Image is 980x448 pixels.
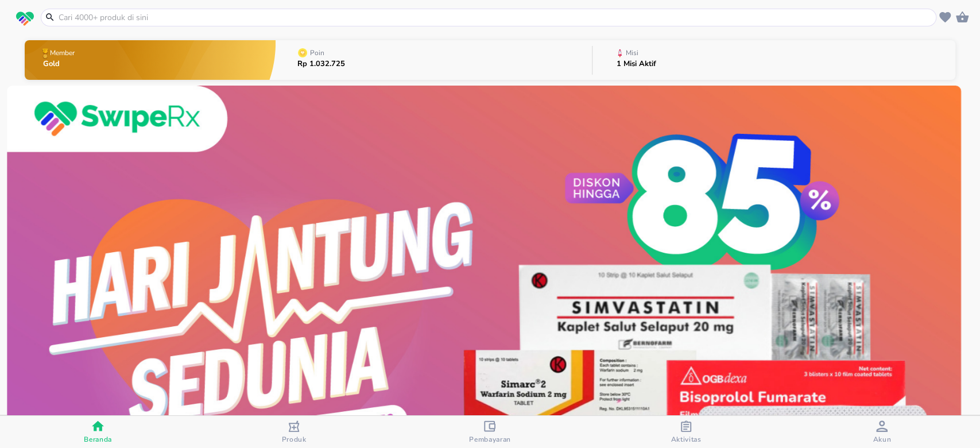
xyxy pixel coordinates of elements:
[16,11,34,26] img: logo_swiperx_s.bd005f3b.svg
[50,49,75,56] p: Member
[592,37,955,83] button: Misi1 Misi Aktif
[671,435,701,444] span: Aktivitas
[276,37,592,83] button: PoinRp 1.032.725
[784,416,980,448] button: Akun
[57,11,933,24] input: Cari 4000+ produk di sini
[25,37,276,83] button: MemberGold
[297,60,345,68] p: Rp 1.032.725
[873,435,891,444] span: Akun
[469,435,511,444] span: Pembayaran
[588,416,784,448] button: Aktivitas
[392,416,588,448] button: Pembayaran
[310,49,324,56] p: Poin
[84,435,112,444] span: Beranda
[282,435,307,444] span: Produk
[626,49,638,56] p: Misi
[43,60,77,68] p: Gold
[617,60,656,68] p: 1 Misi Aktif
[196,416,392,448] button: Produk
